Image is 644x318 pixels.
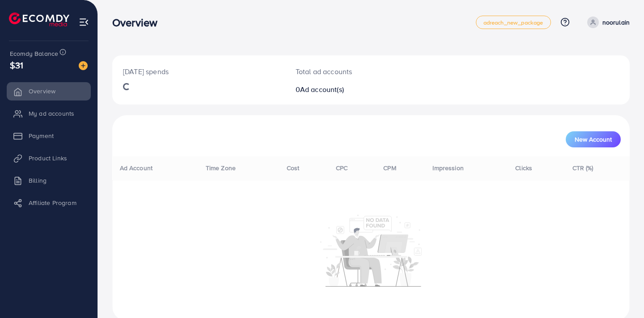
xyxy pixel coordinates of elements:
[10,59,23,71] span: $31
[566,131,621,147] button: New Account
[123,66,274,77] p: [DATE] spends
[476,16,551,29] a: adreach_new_package
[584,17,630,28] a: noorulain
[296,85,403,94] h2: 0
[10,49,58,58] span: Ecomdy Balance
[79,61,88,70] img: image
[296,66,403,77] p: Total ad accounts
[483,20,543,25] span: adreach_new_package
[300,84,344,94] span: Ad account(s)
[602,17,630,28] p: noorulain
[9,13,69,26] img: logo
[112,16,165,29] h3: Overview
[79,17,89,27] img: menu
[575,136,612,142] span: New Account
